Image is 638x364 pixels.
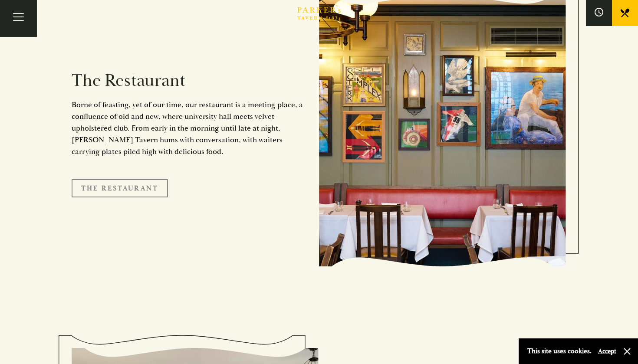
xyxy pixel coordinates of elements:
[623,347,631,356] button: Close and accept
[72,70,306,91] h2: The Restaurant
[598,347,616,355] button: Accept
[527,345,592,357] p: This site uses cookies.
[72,99,306,157] p: Borne of feasting, yet of our time, our restaurant is a meeting place, a confluence of old and ne...
[72,179,168,197] a: The Restaurant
